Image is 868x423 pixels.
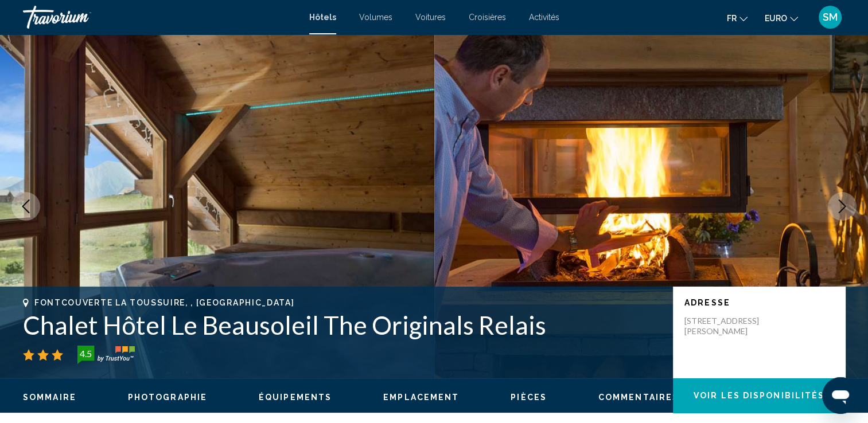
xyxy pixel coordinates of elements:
a: Hôtels [309,13,336,22]
span: EURO [765,14,787,23]
span: Fontcouverte La Toussuire, , [GEOGRAPHIC_DATA] [34,298,294,307]
span: Emplacement [383,393,459,402]
span: Photographie [128,393,207,402]
span: Voir les disponibilités [694,391,824,401]
a: Croisières [469,13,506,22]
button: Changer la langue [727,10,748,26]
div: 4.5 [74,347,97,361]
button: Pièces [511,392,547,402]
button: Menu utilisateur [815,5,845,29]
a: Voitures [415,13,446,22]
button: Équipements [259,392,332,402]
a: Activités [529,13,559,22]
img: trustyou-badge-hor.svg [77,346,135,364]
button: Image précédente [11,192,40,221]
span: Fr [727,14,737,23]
button: Image suivante [828,192,857,221]
a: Travorium [23,6,298,29]
button: Changer de devise [765,10,798,26]
button: Voir les disponibilités [673,378,845,413]
p: [STREET_ADDRESS][PERSON_NAME] [684,316,776,336]
p: Adresse [684,298,834,307]
button: Photographie [128,392,207,402]
button: Sommaire [23,392,76,402]
button: Commentaires [598,392,679,402]
span: Pièces [511,393,547,402]
span: Équipements [259,393,332,402]
h1: Chalet Hôtel Le Beausoleil The Originals Relais [23,310,661,340]
span: Sommaire [23,393,76,402]
span: Commentaires [598,393,679,402]
span: SM [823,11,838,23]
a: Volumes [359,13,392,22]
button: Emplacement [383,392,459,402]
iframe: Bouton de lancement de la fenêtre de messagerie [822,377,859,414]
